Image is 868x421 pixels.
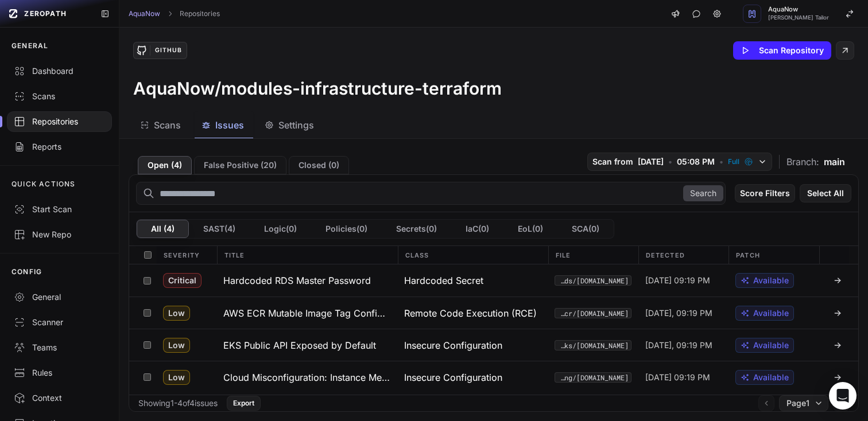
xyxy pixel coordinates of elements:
div: Low Cloud Misconfiguration: Instance Metadata Service v1 Enabled in EC2 Launch Template Insecure ... [129,361,858,393]
h3: Cloud Misconfiguration: Instance Metadata Service v1 Enabled in EC2 Launch Template [223,371,390,384]
div: Open Intercom Messenger [829,382,857,410]
h3: AWS ECR Mutable Image Tag Configuration Allows Tag Overwrite [223,306,390,320]
span: [DATE] 09:19 PM [645,275,710,286]
button: EoL(0) [503,220,557,238]
a: ZEROPATH [5,5,91,23]
h3: EKS Public API Exposed by Default [223,338,376,352]
p: GENERAL [11,41,48,50]
span: Available [753,275,789,286]
span: [DATE], 09:19 PM [645,307,712,319]
div: Rules [14,367,105,379]
button: All (4) [137,220,189,238]
button: Select All [800,184,851,202]
button: aws/modules/eks/[DOMAIN_NAME] [555,340,631,350]
button: Closed (0) [289,156,349,174]
div: Context [14,392,105,404]
svg: chevron right, [166,10,174,18]
div: New Repo [14,229,105,240]
div: Class [398,246,548,264]
button: AWS ECR Mutable Image Tag Configuration Allows Tag Overwrite [216,297,397,329]
button: Search [683,185,723,201]
span: Insecure Configuration [404,338,502,352]
div: Title [217,246,398,264]
a: AquaNow [129,9,160,18]
span: [PERSON_NAME] Tailor [768,15,829,21]
span: Remote Code Execution (RCE) [404,306,537,320]
button: IaC(0) [451,220,503,238]
button: Page1 [779,395,828,411]
span: Insecure Configuration [404,371,502,384]
div: Critical Hardcoded RDS Master Password Hardcoded Secret aws/modules/rds/[DOMAIN_NAME] [DATE] 09:1... [129,264,858,297]
div: Start Scan [14,204,105,215]
span: Scan from [592,156,633,167]
button: Hardcoded RDS Master Password [216,264,397,297]
span: Available [753,340,789,351]
span: Scans [154,118,181,132]
span: • [719,156,723,167]
span: Hardcoded Secret [404,274,483,287]
button: EKS Public API Exposed by Default [216,329,397,361]
span: • [668,156,672,167]
div: Reports [14,141,105,153]
span: AquaNow [768,6,829,13]
div: Repositories [14,116,105,127]
button: Secrets(0) [382,220,451,238]
span: Page 1 [786,397,809,409]
div: Severity [157,246,217,264]
button: Cloud Misconfiguration: Instance Metadata Service v1 Enabled in EC2 Launch Template [216,361,397,393]
div: General [14,291,105,303]
p: CONFIG [11,267,42,276]
button: Logic(0) [250,220,311,238]
span: main [824,155,845,169]
a: Repositories [180,9,220,18]
span: [DATE] 09:19 PM [645,372,710,383]
span: Available [753,372,789,383]
button: Policies(0) [311,220,382,238]
span: Full [728,157,739,166]
nav: breadcrumb [129,9,220,18]
div: Scanner [14,317,105,328]
span: Low [163,338,190,353]
button: Open (4) [138,156,192,174]
div: File [548,246,638,264]
button: aws/modules/rds/[DOMAIN_NAME] [555,275,631,286]
div: Showing 1 - 4 of 4 issues [138,397,218,409]
button: SCA(0) [557,220,614,238]
h3: AquaNow/modules-infrastructure-terraform [133,78,502,99]
div: Teams [14,342,105,353]
span: Branch: [786,155,819,169]
button: Scan Repository [733,41,831,60]
h3: Hardcoded RDS Master Password [223,274,371,287]
button: False Positive (20) [194,156,286,174]
button: Scan from [DATE] • 05:08 PM • Full [587,153,772,171]
button: Export [227,396,261,411]
div: Detected [638,246,728,264]
button: aws/modules/ecr/[DOMAIN_NAME] [555,308,631,318]
span: Settings [278,118,314,132]
div: Dashboard [14,65,105,77]
button: aws/modules/autoscaling/[DOMAIN_NAME] [555,372,631,383]
div: Low EKS Public API Exposed by Default Insecure Configuration aws/modules/eks/[DOMAIN_NAME] [DATE]... [129,329,858,361]
span: Available [753,307,789,319]
div: Scans [14,91,105,102]
span: ZEROPATH [24,9,67,18]
p: QUICK ACTIONS [11,180,76,189]
span: [DATE] [638,156,664,167]
span: Issues [215,118,244,132]
button: Score Filters [735,184,795,202]
span: Low [163,306,190,321]
div: Low AWS ECR Mutable Image Tag Configuration Allows Tag Overwrite Remote Code Execution (RCE) aws/... [129,297,858,329]
div: Patch [728,246,819,264]
div: GitHub [150,45,187,56]
span: [DATE], 09:19 PM [645,340,712,351]
span: 05:08 PM [677,156,715,167]
button: SAST(4) [189,220,250,238]
span: Low [163,370,190,385]
span: Critical [163,273,201,288]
